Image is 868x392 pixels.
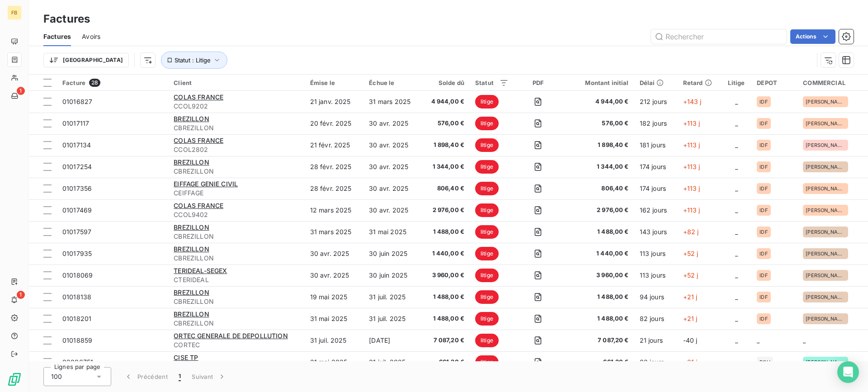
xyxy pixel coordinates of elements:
td: 162 jours [634,199,678,221]
td: 30 avr. 2025 [305,243,364,264]
span: 1 488,00 € [568,314,629,323]
span: _ [735,141,738,149]
span: +52 j [683,271,698,279]
span: ROU [759,359,770,365]
button: Statut : Litige [161,52,227,69]
div: Émise le [310,79,359,86]
span: IDF [759,99,768,104]
td: 174 jours [634,156,678,178]
span: litige [475,160,499,174]
span: litige [475,203,499,217]
div: Solde dû [427,79,464,86]
td: 30 avr. 2025 [305,264,364,286]
td: 30 avr. 2025 [363,113,421,134]
span: CCOL9202 [174,102,299,111]
span: IDF [759,164,768,170]
span: 01017254 [62,163,92,170]
span: Facture [62,79,85,86]
span: BREZILLON [174,223,209,231]
td: 31 mai 2025 [363,221,421,243]
td: 174 jours [634,178,678,199]
span: _ [735,293,738,301]
span: _ [735,250,738,257]
td: 113 jours [634,264,678,286]
span: _ [735,119,738,127]
span: +143 j [683,98,702,105]
span: +21 j [683,358,698,366]
span: IDF [759,229,768,235]
span: litige [475,225,499,239]
td: 31 mars 2025 [305,221,364,243]
td: 31 mars 2025 [363,91,421,113]
span: 02006751 [62,358,93,366]
span: 100 [51,372,62,381]
div: Client [174,79,299,86]
span: 01018859 [62,336,92,344]
td: 21 févr. 2025 [305,134,364,156]
td: 82 jours [634,351,678,373]
span: +113 j [683,184,700,192]
button: 1 [173,367,186,386]
td: 19 mai 2025 [305,286,364,308]
div: DEPOT [757,79,792,86]
span: 1 898,40 € [427,141,464,150]
span: litige [475,138,499,152]
span: 4 944,00 € [427,97,464,106]
span: CTERIDEAL [174,275,299,284]
span: +21 j [683,293,698,301]
span: 3 960,00 € [427,271,464,280]
span: [PERSON_NAME] [806,359,845,365]
span: CBREZILLON [174,254,299,263]
span: 1 440,00 € [427,249,464,258]
span: litige [475,290,499,304]
span: IDF [759,142,768,148]
span: IDF [759,316,768,321]
span: 1 488,00 € [427,293,464,302]
div: Délai [640,79,672,86]
td: 30 avr. 2025 [363,199,421,221]
span: 1 488,00 € [568,293,629,302]
span: 1 488,00 € [568,227,629,236]
span: [PERSON_NAME] [806,316,845,321]
span: 01017134 [62,141,91,149]
span: [PERSON_NAME] [806,142,845,148]
span: [PERSON_NAME] [806,164,845,170]
td: 21 jours [634,330,678,351]
span: +113 j [683,206,700,214]
td: 181 jours [634,134,678,156]
button: [GEOGRAPHIC_DATA] [43,53,129,67]
span: 01017356 [62,184,92,192]
span: 806,40 € [427,184,464,193]
span: COLAS FRANCE [174,202,223,209]
span: IDF [759,208,768,213]
td: 182 jours [634,113,678,134]
span: TERIDEAL-SEGEX [174,267,227,274]
input: Rechercher [651,29,787,44]
div: PDF [519,79,557,86]
span: 576,00 € [427,119,464,128]
span: BREZILLON [174,158,209,166]
span: CBREZILLON [174,123,299,132]
span: 1 344,00 € [427,162,464,171]
span: _ [735,98,738,105]
span: 1 488,00 € [427,314,464,323]
span: IDF [759,186,768,191]
span: 1 [179,372,181,381]
span: 01017597 [62,228,91,236]
span: 01017935 [62,250,92,257]
span: [PERSON_NAME] [806,229,845,235]
span: litige [475,312,499,326]
span: 01017469 [62,206,92,214]
span: 7 087,20 € [568,336,629,345]
td: 212 jours [634,91,678,113]
span: CCOL2802 [174,145,299,154]
span: COLAS FRANCE [174,137,223,144]
td: 21 janv. 2025 [305,91,364,113]
span: 1 898,40 € [568,141,629,150]
td: 31 juil. 2025 [305,330,364,351]
span: BREZILLON [174,310,209,318]
span: CORTEC [174,340,299,349]
span: CBREZILLON [174,319,299,328]
span: 1 488,00 € [427,227,464,236]
span: _ [735,184,738,192]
